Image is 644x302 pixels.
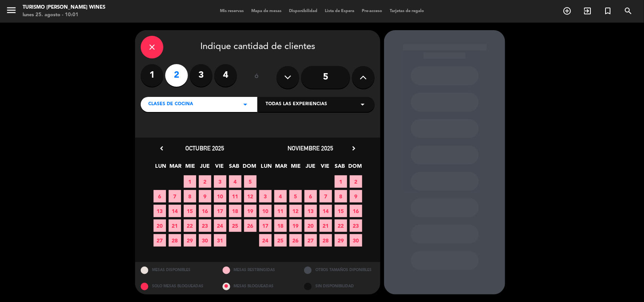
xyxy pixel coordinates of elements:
[228,162,241,174] span: SAB
[165,64,188,87] label: 2
[199,219,211,232] span: 23
[214,234,226,247] span: 31
[214,175,226,188] span: 3
[320,234,332,247] span: 28
[169,162,182,174] span: MAR
[350,219,362,232] span: 23
[274,234,287,247] span: 25
[275,162,287,174] span: MAR
[350,234,362,247] span: 30
[199,175,211,188] span: 2
[298,278,380,294] div: SIN DISPONIBILIDAD
[335,234,347,247] span: 29
[563,6,572,15] i: add_circle_outline
[154,234,166,247] span: 27
[6,5,17,18] button: menu
[186,144,224,152] span: octubre 2025
[169,205,181,217] span: 14
[304,162,317,174] span: JUE
[304,234,317,247] span: 27
[23,11,105,19] div: lunes 25. agosto - 10:01
[148,43,157,52] i: close
[320,219,332,232] span: 21
[169,234,181,247] span: 28
[350,205,362,217] span: 16
[184,219,196,232] span: 22
[335,190,347,202] span: 8
[229,175,241,188] span: 4
[244,64,269,90] div: ó
[285,9,321,13] span: Disponibilidad
[23,4,105,11] div: Turismo [PERSON_NAME] Wines
[259,190,272,202] span: 3
[259,219,272,232] span: 17
[243,162,255,174] span: DOM
[241,100,250,109] i: arrow_drop_down
[247,9,285,13] span: Mapa de mesas
[214,64,237,87] label: 4
[216,9,247,13] span: Mis reservas
[199,190,211,202] span: 9
[214,219,226,232] span: 24
[184,234,196,247] span: 29
[304,205,317,217] span: 13
[135,278,217,294] div: SOLO MESAS BLOQUEADAS
[289,190,302,202] span: 5
[274,205,287,217] span: 11
[184,205,196,217] span: 15
[603,6,612,15] i: turned_in_not
[184,175,196,188] span: 1
[214,162,226,174] span: VIE
[141,36,375,58] div: Indique cantidad de clientes
[335,219,347,232] span: 22
[260,162,273,174] span: LUN
[184,162,197,174] span: MIE
[229,219,241,232] span: 25
[158,144,166,152] i: chevron_left
[320,190,332,202] span: 7
[244,205,257,217] span: 19
[229,190,241,202] span: 11
[199,234,211,247] span: 30
[184,190,196,202] span: 8
[319,162,332,174] span: VIE
[259,205,272,217] span: 10
[199,162,211,174] span: JUE
[350,190,362,202] span: 9
[199,205,211,217] span: 16
[298,262,380,278] div: OTROS TAMAÑOS DIPONIBLES
[190,64,212,87] label: 3
[290,162,302,174] span: MIE
[169,219,181,232] span: 21
[349,162,361,174] span: DOM
[169,190,181,202] span: 7
[229,205,241,217] span: 18
[217,278,299,294] div: MESAS BLOQUEADAS
[321,9,358,13] span: Lista de Espera
[244,219,257,232] span: 26
[358,100,367,109] i: arrow_drop_down
[386,9,428,13] span: Tarjetas de regalo
[289,234,302,247] span: 26
[320,205,332,217] span: 14
[624,6,633,15] i: search
[583,6,592,15] i: exit_to_app
[135,262,217,278] div: MESAS DISPONIBLES
[148,101,193,108] span: CLASES DE COCINA
[154,205,166,217] span: 13
[141,64,163,87] label: 1
[358,9,386,13] span: Pre-acceso
[304,190,317,202] span: 6
[154,190,166,202] span: 6
[335,175,347,188] span: 1
[289,205,302,217] span: 12
[217,262,299,278] div: MESAS RESTRINGIDAS
[335,205,347,217] span: 15
[155,162,167,174] span: LUN
[334,162,346,174] span: SAB
[214,190,226,202] span: 10
[288,144,334,152] span: noviembre 2025
[259,234,272,247] span: 24
[244,175,257,188] span: 5
[350,144,358,152] i: chevron_right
